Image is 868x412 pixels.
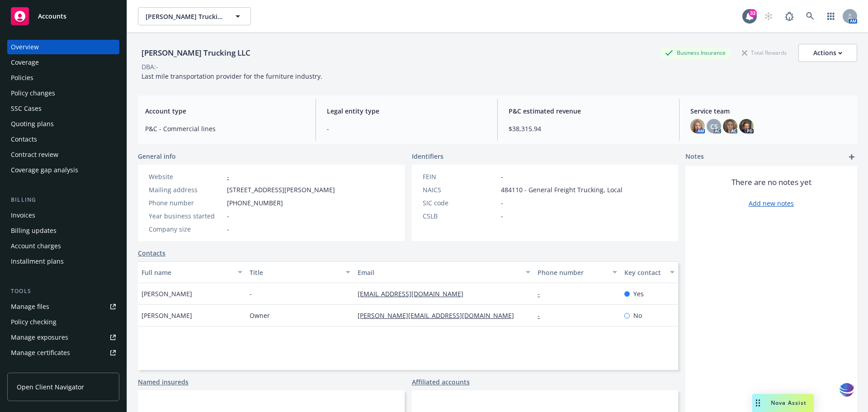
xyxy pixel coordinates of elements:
div: Manage files [11,299,49,314]
div: DBA: - [142,62,158,71]
div: Policy checking [11,315,57,329]
span: No [633,311,642,320]
a: Policy changes [7,86,119,100]
div: Contract review [11,147,58,162]
div: Policies [11,71,33,85]
span: - [501,198,503,208]
div: Manage exposures [11,330,68,345]
span: $38,315.94 [509,124,668,133]
a: Policies [7,71,119,85]
div: Account charges [11,239,61,253]
a: Invoices [7,208,119,223]
div: Email [358,268,520,277]
button: Nova Assist [752,394,814,412]
div: Overview [11,40,39,54]
div: Title [250,268,340,277]
button: Key contact [621,261,678,283]
a: Affiliated accounts [412,377,470,387]
a: Contract review [7,147,119,162]
a: Search [801,7,819,25]
div: Actions [813,44,842,62]
a: - [538,289,547,298]
span: [STREET_ADDRESS][PERSON_NAME] [227,185,335,194]
span: [PERSON_NAME] [142,289,192,298]
a: Named insureds [138,377,189,387]
a: Contacts [138,248,165,258]
div: Billing updates [11,223,57,238]
div: Coverage gap analysis [11,163,78,177]
div: Full name [142,268,232,277]
div: Contacts [11,132,37,147]
div: FEIN [423,172,497,181]
span: Notes [685,152,704,162]
div: CSLB [423,211,497,221]
div: Phone number [538,268,607,277]
a: Policy checking [7,315,119,329]
div: SIC code [423,198,497,208]
span: [PERSON_NAME] Trucking LLC [146,12,224,21]
div: [PERSON_NAME] Trucking LLC [138,47,254,59]
div: Website [149,172,223,181]
a: Billing updates [7,223,119,238]
a: SSC Cases [7,101,119,116]
span: General info [138,152,176,161]
a: Report a Bug [780,7,798,25]
div: Coverage [11,55,39,70]
a: Quoting plans [7,117,119,131]
img: svg+xml;base64,PHN2ZyB3aWR0aD0iMzQiIGhlaWdodD0iMzQiIHZpZXdCb3g9IjAgMCAzNCAzNCIgZmlsbD0ibm9uZSIgeG... [839,382,854,398]
span: - [227,224,229,234]
div: Key contact [624,268,665,277]
span: Nova Assist [771,399,807,407]
span: - [501,211,503,221]
span: Service team [690,106,850,116]
span: Identifiers [412,152,443,161]
span: [PHONE_NUMBER] [227,198,283,208]
a: add [846,152,857,162]
a: Coverage gap analysis [7,163,119,177]
span: Last mile transportation provider for the furniture industry. [142,72,322,81]
a: Manage claims [7,361,119,375]
div: Business Insurance [660,47,730,58]
button: Full name [138,261,246,283]
div: SSC Cases [11,101,42,116]
span: Yes [633,289,644,298]
span: Owner [250,311,270,320]
button: Phone number [534,261,620,283]
div: Total Rewards [737,47,791,58]
a: - [227,172,229,181]
div: Manage claims [11,361,57,375]
button: Actions [798,44,857,62]
a: Coverage [7,55,119,70]
button: Email [354,261,534,283]
span: - [327,124,486,133]
span: P&C - Commercial lines [145,124,305,133]
span: P&C estimated revenue [509,106,668,116]
a: Switch app [822,7,840,25]
a: Add new notes [749,199,794,208]
div: Drag to move [752,394,764,412]
img: photo [690,119,705,133]
div: 33 [749,9,757,17]
button: [PERSON_NAME] Trucking LLC [138,7,251,25]
span: - [250,289,252,298]
span: [PERSON_NAME] [142,311,192,320]
div: Tools [7,287,119,296]
a: Account charges [7,239,119,253]
a: Start snowing [759,7,778,25]
span: - [501,172,503,181]
a: [EMAIL_ADDRESS][DOMAIN_NAME] [358,289,471,298]
span: There are no notes yet [731,177,811,188]
span: Open Client Navigator [17,382,84,392]
span: 484110 - General Freight Trucking, Local [501,185,623,194]
img: photo [723,119,737,133]
a: [PERSON_NAME][EMAIL_ADDRESS][DOMAIN_NAME] [358,311,521,320]
button: Title [246,261,354,283]
a: Manage exposures [7,330,119,345]
div: Year business started [149,211,223,221]
div: Quoting plans [11,117,54,131]
span: CS [710,122,718,131]
span: Legal entity type [327,106,486,116]
div: Policy changes [11,86,55,100]
div: Manage certificates [11,346,70,360]
a: Manage certificates [7,346,119,360]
